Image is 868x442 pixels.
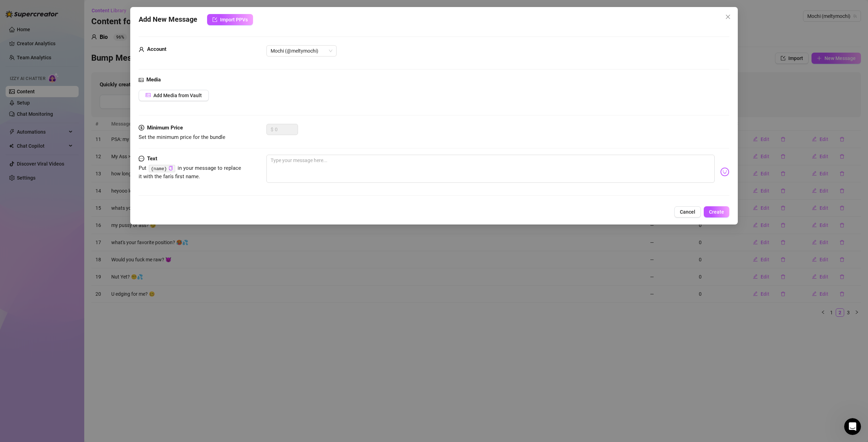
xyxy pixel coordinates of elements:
[709,209,724,215] span: Create
[147,46,166,52] strong: Account
[212,17,217,22] span: import
[704,206,729,217] button: Create
[147,155,157,162] strong: Text
[153,93,202,98] span: Add Media from Vault
[146,93,151,98] span: picture
[720,167,729,176] img: svg%3e
[139,14,197,25] span: Add New Message
[146,76,161,83] strong: Media
[722,11,734,22] button: Close
[680,209,695,215] span: Cancel
[139,76,144,84] span: picture
[139,134,225,140] span: Set the minimum price for the bundle
[207,14,253,25] button: Import PPVs
[139,90,209,101] button: Add Media from Vault
[220,17,248,22] span: Import PPVs
[168,166,173,171] button: Click to Copy
[139,155,144,163] span: message
[725,14,731,20] span: close
[722,14,734,20] span: Close
[139,165,241,180] span: Put in your message to replace it with the fan's first name.
[844,418,861,435] iframe: Intercom live chat
[139,124,144,132] span: dollar
[168,166,173,170] span: copy
[139,45,144,54] span: user
[271,46,332,56] span: Mochi (@meltymochi)
[149,165,175,172] code: {name}
[674,206,701,217] button: Cancel
[147,125,183,131] strong: Minimum Price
